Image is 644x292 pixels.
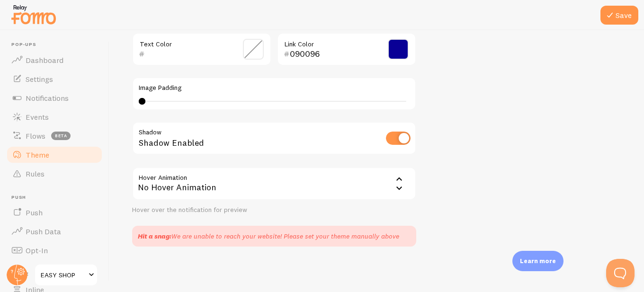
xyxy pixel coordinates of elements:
[6,107,103,126] a: Events
[6,164,103,183] a: Rules
[6,203,103,222] a: Push
[6,51,103,70] a: Dashboard
[11,195,103,201] span: Push
[26,112,49,122] span: Events
[51,132,71,140] span: beta
[34,264,98,286] a: EASY SHOP
[6,70,103,88] a: Settings
[132,206,416,214] div: Hover over the notification for preview
[6,241,103,260] a: Opt-In
[26,208,43,217] span: Push
[6,145,103,164] a: Theme
[520,257,556,265] p: Learn more
[606,259,635,287] iframe: Help Scout Beacon - Open
[10,2,57,27] img: fomo-relay-logo-orange.svg
[26,227,61,236] span: Push Data
[26,131,45,141] span: Flows
[138,232,171,240] strong: Hit a snag:
[132,122,416,156] div: Shadow Enabled
[26,169,45,178] span: Rules
[512,251,563,271] div: Learn more
[132,167,416,200] div: No Hover Animation
[6,88,103,107] a: Notifications
[6,126,103,145] a: Flows beta
[26,55,63,65] span: Dashboard
[26,93,69,103] span: Notifications
[41,269,86,281] span: EASY SHOP
[11,42,103,48] span: Pop-ups
[6,222,103,241] a: Push Data
[26,246,48,255] span: Opt-In
[138,231,399,241] div: We are unable to reach your website! Please set your theme manually above
[139,84,410,92] label: Image Padding
[26,150,49,159] span: Theme
[26,74,53,84] span: Settings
